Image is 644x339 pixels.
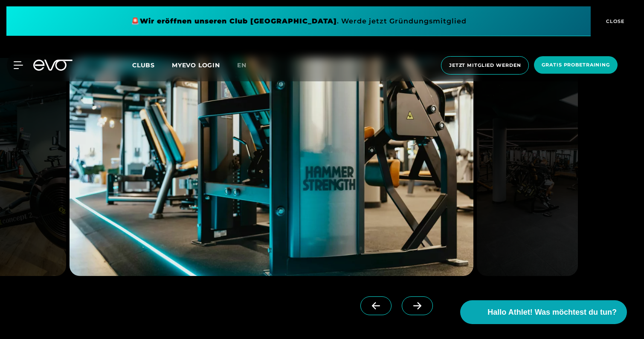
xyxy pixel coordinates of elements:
img: evofitness [477,58,578,276]
a: Jetzt Mitglied werden [438,56,531,75]
button: Hallo Athlet! Was möchtest du tun? [460,300,627,324]
span: en [237,61,247,69]
span: Gratis Probetraining [542,61,610,69]
a: MYEVO LOGIN [172,61,220,69]
a: Gratis Probetraining [531,56,620,75]
span: Clubs [132,61,155,69]
a: en [237,60,257,70]
span: Jetzt Mitglied werden [449,62,521,69]
a: Clubs [132,61,172,69]
button: CLOSE [591,6,638,36]
span: CLOSE [604,17,625,25]
span: Hallo Athlet! Was möchtest du tun? [487,307,617,318]
img: evofitness [70,58,473,276]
